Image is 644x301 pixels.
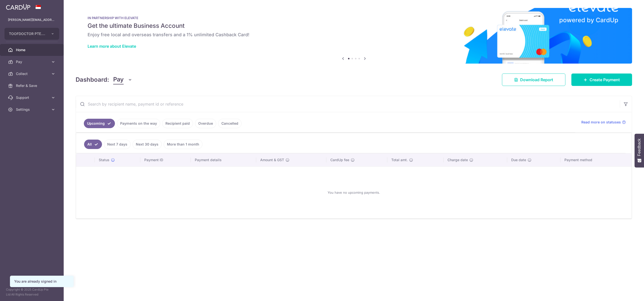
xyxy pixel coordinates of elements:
[104,140,131,149] a: Next 7 days
[84,119,115,128] a: Upcoming
[76,96,620,112] input: Search by recipient name, payment id or reference
[218,119,242,128] a: Cancelled
[88,16,620,20] p: IN PARTNERSHIP WITH ELEVATE
[9,31,46,36] span: TOOFDOCTOR PTE. LTD.
[76,8,632,64] img: Renovation banner
[8,17,56,22] p: [PERSON_NAME][EMAIL_ADDRESS][DOMAIN_NAME]
[520,77,553,83] span: Download Report
[511,157,526,162] span: Due date
[99,157,109,162] span: Status
[16,71,49,76] span: Collect
[16,83,49,88] span: Refer & Save
[16,59,49,64] span: Pay
[76,75,109,84] h4: Dashboard:
[84,140,102,149] a: All
[637,139,642,156] span: Feedback
[391,157,408,162] span: Total amt.
[162,119,193,128] a: Recipient paid
[113,75,124,84] span: Pay
[6,4,30,10] img: CardUp
[164,140,202,149] a: More than 1 month
[571,74,632,86] a: Create Payment
[191,153,256,166] th: Payment details
[4,28,59,40] button: TOOFDOCTOR PTE. LTD.
[581,120,626,125] a: Read more on statuses
[560,153,632,166] th: Payment method
[88,22,620,30] h5: Get the ultimate Business Account
[195,119,216,128] a: Overdue
[260,157,284,162] span: Amount & GST
[133,140,162,149] a: Next 30 days
[590,77,620,83] span: Create Payment
[16,95,49,100] span: Support
[16,47,49,52] span: Home
[581,120,621,125] span: Read more on statuses
[88,32,620,38] h6: Enjoy free local and overseas transfers and a 1% unlimited Cashback Card!
[635,134,644,167] button: Feedback - Show survey
[82,171,626,214] div: You have no upcoming payments.
[113,75,132,84] button: Pay
[88,44,136,49] a: Learn more about Elevate
[502,74,565,86] a: Download Report
[14,279,69,284] div: You are already signed in
[140,153,191,166] th: Payment ID
[16,107,49,112] span: Settings
[447,157,468,162] span: Charge date
[330,157,349,162] span: CardUp fee
[117,119,160,128] a: Payments on the way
